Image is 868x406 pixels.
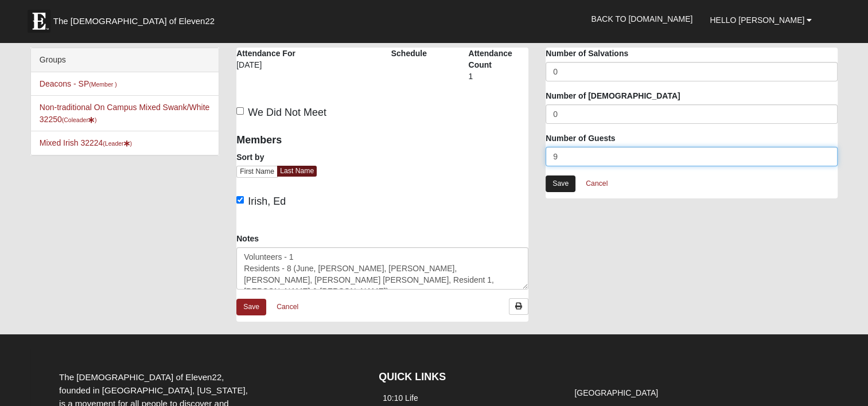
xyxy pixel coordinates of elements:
label: Notes [236,233,259,244]
a: Non-traditional On Campus Mixed Swank/White 32250(Coleader) [40,103,209,124]
label: Attendance Count [468,48,528,71]
label: Number of [DEMOGRAPHIC_DATA] [546,90,680,101]
a: The [DEMOGRAPHIC_DATA] of Eleven22 [22,4,251,33]
span: The [DEMOGRAPHIC_DATA] of Eleven22 [53,15,215,27]
a: Back to [DOMAIN_NAME] [582,5,701,33]
span: Hello [PERSON_NAME] [710,15,804,25]
label: Number of Salvations [546,48,628,59]
a: Hello [PERSON_NAME] [701,6,820,34]
div: 1 [468,71,528,90]
input: We Did Not Meet [236,107,244,115]
input: Irish, Ed [236,196,244,204]
label: Number of Guests [546,132,615,144]
label: Attendance For [236,48,295,59]
small: (Coleader ) [62,116,97,123]
span: Irish, Ed [248,196,286,207]
a: Print Attendance Roster [509,298,528,315]
small: (Member ) [89,81,116,88]
a: First Name [236,166,278,178]
a: Save [236,299,266,315]
a: Save [546,175,575,192]
label: Sort by [236,151,264,163]
span: We Did Not Meet [248,107,326,118]
textarea: Volunteers - 1 Residents - 8 (June, [PERSON_NAME], [PERSON_NAME], [PERSON_NAME], [PERSON_NAME] [P... [236,247,528,290]
a: Deacons - SP(Member ) [40,79,117,88]
a: Mixed Irish 32224(Leader) [40,138,132,147]
h4: Members [236,134,374,147]
div: [DATE] [236,59,297,79]
h4: QUICK LINKS [379,371,553,384]
a: Cancel [578,175,615,193]
a: Cancel [269,298,306,316]
img: Eleven22 logo [28,10,50,33]
div: Groups [31,48,219,72]
a: Last Name [277,166,317,177]
small: (Leader ) [103,140,132,147]
label: Schedule [391,48,427,59]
